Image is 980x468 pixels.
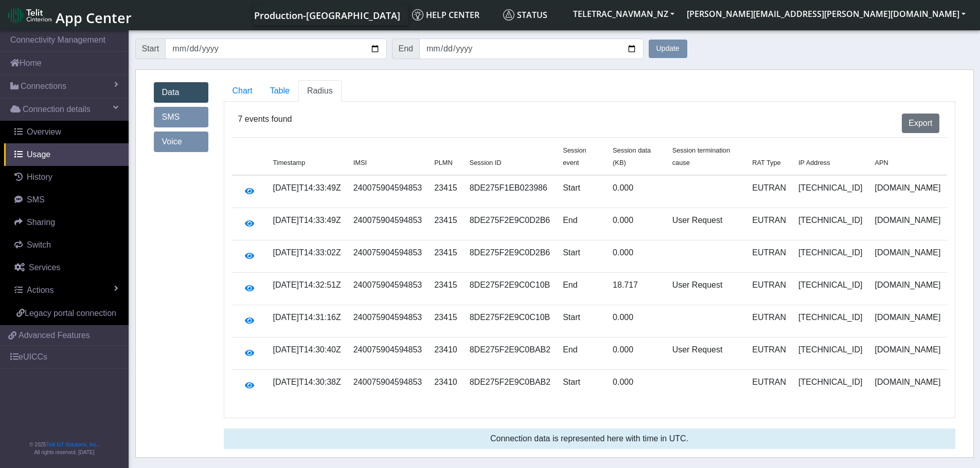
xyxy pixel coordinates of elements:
[557,305,607,338] td: Start
[23,103,91,116] span: Connection details
[792,175,868,208] td: [TECHNICAL_ID]
[347,370,428,402] td: 240075904594853
[25,309,116,317] span: Legacy portal connection
[267,240,347,273] td: [DATE]T14:33:02Z
[868,370,947,402] td: [DOMAIN_NAME]
[746,273,792,305] td: EUTRAN
[746,305,792,338] td: EUTRAN
[746,208,792,240] td: EUTRAN
[752,159,780,166] span: RAT Type
[267,273,347,305] td: [DATE]T14:32:51Z
[233,86,253,95] span: Chart
[434,159,453,166] span: PLMN
[464,370,557,402] td: 8DE275F2E9C0BAB2
[557,175,607,208] td: Start
[347,273,428,305] td: 240075904594853
[347,338,428,370] td: 240075904594853
[428,338,464,370] td: 23410
[154,82,208,103] a: Data
[792,370,868,402] td: [TECHNICAL_ID]
[254,5,400,25] a: Your current platform instance
[29,263,60,272] span: Services
[4,256,129,279] a: Services
[56,8,132,27] span: App Center
[792,273,868,305] td: [TECHNICAL_ID]
[557,338,607,370] td: End
[613,146,651,166] span: Session data (KB)
[428,175,464,208] td: 23415
[267,208,347,240] td: [DATE]T14:33:49Z
[557,370,607,402] td: Start
[607,240,666,273] td: 0.000
[154,132,208,152] a: Voice
[499,5,567,25] a: Status
[666,273,746,305] td: User Request
[8,4,130,26] a: App Center
[27,127,61,136] span: Overview
[746,370,792,402] td: EUTRAN
[464,208,557,240] td: 8DE275F2E9C0D2B6
[4,234,129,256] a: Switch
[267,175,347,208] td: [DATE]T14:33:49Z
[224,80,955,102] ul: Tabs
[503,9,514,21] img: status.svg
[267,338,347,370] td: [DATE]T14:30:40Z
[464,175,557,208] td: 8DE275F1EB023986
[27,173,52,181] span: History
[607,175,666,208] td: 0.000
[307,86,333,95] span: Radius
[347,175,428,208] td: 240075904594853
[4,279,129,302] a: Actions
[875,159,888,166] span: APN
[607,338,666,370] td: 0.000
[347,240,428,273] td: 240075904594853
[4,189,129,211] a: SMS
[412,9,479,21] span: Help center
[567,5,681,23] button: TELETRAC_NAVMAN_NZ
[4,121,129,143] a: Overview
[224,428,955,449] div: Connection data is represented here with time in UTC.
[27,286,54,294] span: Actions
[557,273,607,305] td: End
[4,211,129,234] a: Sharing
[503,9,547,21] span: Status
[746,175,792,208] td: EUTRAN
[464,338,557,370] td: 8DE275F2E9C0BAB2
[267,370,347,402] td: [DATE]T14:30:38Z
[46,442,98,447] a: Telit IoT Solutions, Inc.
[746,338,792,370] td: EUTRAN
[868,175,947,208] td: [DOMAIN_NAME]
[649,40,687,58] button: Update
[563,146,586,166] span: Session event
[428,305,464,338] td: 23415
[27,240,51,249] span: Switch
[19,329,90,342] span: Advanced Features
[666,208,746,240] td: User Request
[464,240,557,273] td: 8DE275F2E9C0D2B6
[353,159,367,166] span: IMSI
[464,273,557,305] td: 8DE275F2E9C0C10B
[8,7,51,24] img: logo-telit-cinterion-gw-new.png
[412,9,423,21] img: knowledge.svg
[792,240,868,273] td: [TECHNICAL_ID]
[607,370,666,402] td: 0.000
[428,370,464,402] td: 23410
[238,113,292,125] span: 7 events found
[798,159,830,166] span: IP Address
[792,305,868,338] td: [TECHNICAL_ID]
[868,305,947,338] td: [DOMAIN_NAME]
[273,159,306,166] span: Timestamp
[4,143,129,166] a: Usage
[557,240,607,273] td: Start
[154,107,208,127] a: SMS
[792,338,868,370] td: [TECHNICAL_ID]
[27,218,55,227] span: Sharing
[27,150,50,159] span: Usage
[392,39,420,59] span: End
[681,5,972,23] button: [PERSON_NAME][EMAIL_ADDRESS][PERSON_NAME][DOMAIN_NAME]
[21,80,66,92] span: Connections
[27,195,45,204] span: SMS
[428,273,464,305] td: 23415
[792,208,868,240] td: [TECHNICAL_ID]
[672,146,730,166] span: Session termination cause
